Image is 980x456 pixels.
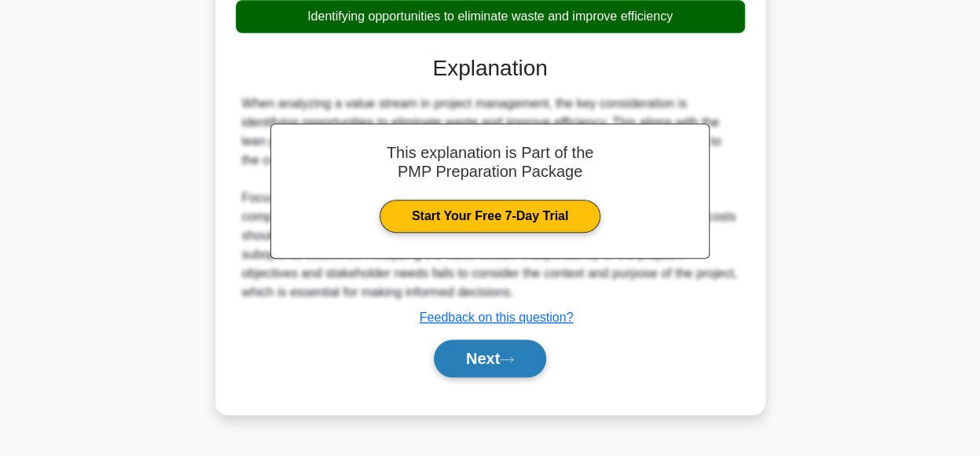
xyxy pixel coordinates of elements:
a: Start Your Free 7-Day Trial [380,200,600,233]
button: Next [434,340,546,377]
a: Feedback on this question? [420,311,574,324]
div: When analyzing a value stream in project management, the key consideration is identifying opportu... [242,94,739,302]
h3: Explanation [245,55,736,82]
